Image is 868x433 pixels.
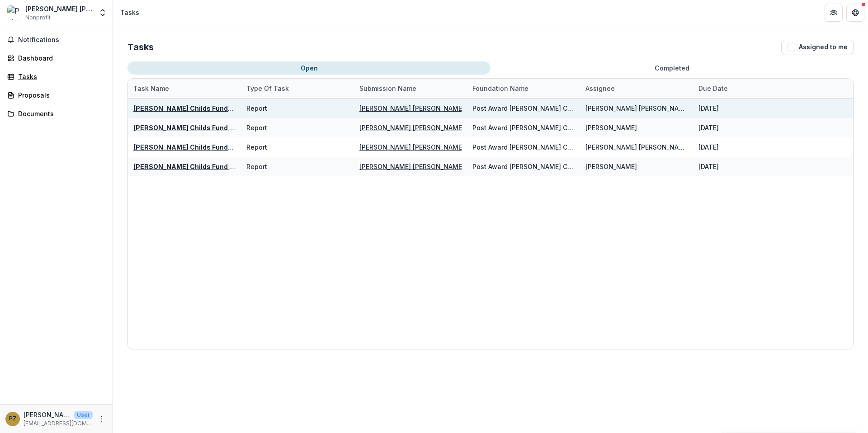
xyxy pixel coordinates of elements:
a: [PERSON_NAME] Childs Fund Fellowship Award Financial Expenditure Report [133,124,381,132]
a: [PERSON_NAME] [PERSON_NAME] - 2023 [359,124,487,132]
div: Foundation Name [467,79,580,98]
a: Tasks [4,69,109,84]
div: Task Name [128,84,175,93]
nav: breadcrumb [117,6,143,19]
div: Type of Task [241,84,294,93]
div: Task Name [128,79,241,98]
button: Notifications [4,33,109,47]
div: Assignee [580,84,620,93]
div: [DATE] [698,104,719,113]
a: [PERSON_NAME] Childs Fund Fellowship Award Financial Expenditure Report [133,163,381,170]
div: Report [246,104,267,113]
span: Notifications [18,36,105,44]
a: [PERSON_NAME] [PERSON_NAME] - 2023 [359,104,487,112]
div: Foundation Name [467,84,534,93]
div: [PERSON_NAME] [PERSON_NAME] [585,104,688,113]
div: Submission Name [354,79,467,98]
button: More [96,414,107,424]
div: Post Award [PERSON_NAME] Childs Memorial Fund [472,123,575,132]
div: Submission Name [354,84,422,93]
div: [DATE] [698,162,719,171]
p: User [74,411,93,419]
a: Dashboard [4,51,109,66]
a: Proposals [4,88,109,103]
div: Assignee [580,79,693,98]
button: Open [127,61,491,75]
div: Post Award [PERSON_NAME] Childs Memorial Fund [472,162,575,171]
button: Assigned to me [781,40,854,54]
div: Dashboard [18,53,102,63]
div: Post Award [PERSON_NAME] Childs Memorial Fund [472,104,575,113]
div: [PERSON_NAME] [PERSON_NAME] [585,142,688,152]
a: Documents [4,106,109,121]
div: [DATE] [698,123,719,132]
div: Due Date [693,84,733,93]
div: [PERSON_NAME] [PERSON_NAME] [25,4,93,14]
a: [PERSON_NAME] Childs Funds Fellow’s Annual Progress Report [133,143,339,151]
button: Partners [825,4,843,22]
div: Post Award [PERSON_NAME] Childs Memorial Fund [472,142,575,152]
div: Petra Vande Zande [9,416,17,422]
a: [PERSON_NAME] [PERSON_NAME] - 2023 [359,163,487,170]
div: Tasks [18,72,102,81]
p: [PERSON_NAME] [PERSON_NAME] [24,410,71,419]
button: Open entity switcher [96,4,109,22]
img: Petra Vande Zande [7,5,22,20]
div: [PERSON_NAME] [585,162,637,171]
div: Report [246,162,267,171]
span: Nonprofit [25,14,51,22]
div: Due Date [693,79,806,98]
div: Proposals [18,90,102,100]
button: Completed [491,61,854,75]
div: Type of Task [241,79,354,98]
div: Documents [18,109,102,118]
div: Report [246,142,267,152]
h2: Tasks [127,42,154,52]
a: [PERSON_NAME] Childs Funds Fellow’s Annual Progress Report [133,104,339,112]
a: [PERSON_NAME] [PERSON_NAME] - 2023 [359,143,487,151]
div: Report [246,123,267,132]
p: [EMAIL_ADDRESS][DOMAIN_NAME] [24,419,93,428]
div: Tasks [120,8,139,17]
div: [PERSON_NAME] [585,123,637,132]
div: [DATE] [698,142,719,152]
button: Get Help [846,4,864,22]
